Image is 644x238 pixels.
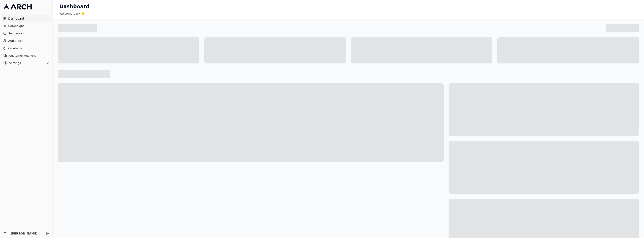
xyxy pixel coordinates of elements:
[9,61,44,65] span: Settings
[2,30,51,37] a: Sequences
[8,39,49,43] span: Audiences
[2,23,51,29] a: Campaigns
[2,52,51,59] button: Customer Analysis
[45,231,50,236] button: Log out
[59,3,85,10] h1: Dashboard
[8,31,49,35] span: Sequences
[59,12,637,16] div: Welcome back 👋
[2,38,51,44] a: Audiences
[2,60,51,66] button: Settings
[8,24,49,28] span: Campaigns
[8,16,49,21] span: Dashboard
[2,15,51,22] a: Dashboard
[11,231,41,236] a: [PERSON_NAME]
[9,54,44,58] span: Customer Analysis
[2,45,51,52] a: Creatives
[8,46,49,50] span: Creatives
